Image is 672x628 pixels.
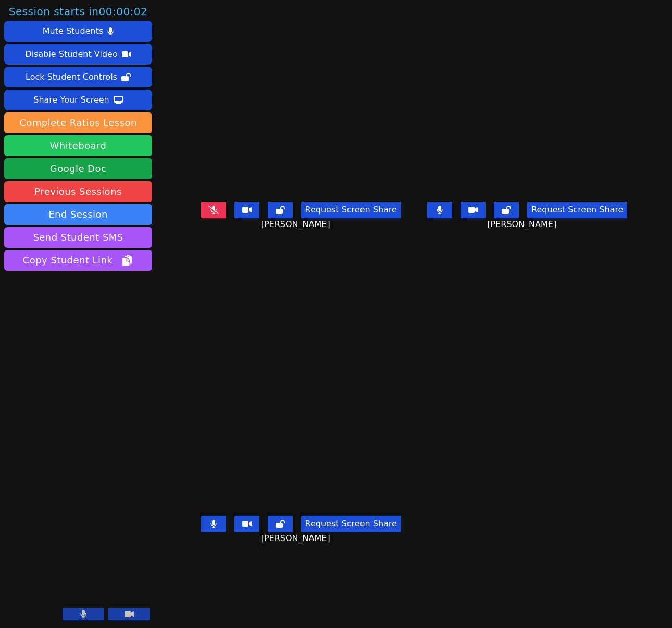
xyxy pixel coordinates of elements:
button: Complete Ratios Lesson [4,112,152,133]
span: [PERSON_NAME] [261,218,333,231]
button: Disable Student Video [4,44,152,65]
button: Request Screen Share [301,516,401,532]
div: Share Your Screen [33,92,109,108]
span: [PERSON_NAME] [261,532,333,545]
a: Google Doc [4,158,152,179]
span: [PERSON_NAME] [487,218,559,231]
button: Request Screen Share [527,202,627,218]
button: Lock Student Controls [4,67,152,87]
button: Send Student SMS [4,227,152,248]
div: Mute Students [43,23,103,40]
button: Whiteboard [4,135,152,156]
button: End Session [4,204,152,225]
button: Copy Student Link [4,250,152,271]
span: Session starts in [9,4,148,19]
div: Lock Student Controls [26,69,117,85]
button: Mute Students [4,21,152,42]
span: Copy Student Link [23,253,133,268]
time: 00:00:02 [98,5,147,18]
div: Disable Student Video [25,46,117,62]
button: Share Your Screen [4,90,152,110]
button: Request Screen Share [301,202,401,218]
a: Previous Sessions [4,181,152,202]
